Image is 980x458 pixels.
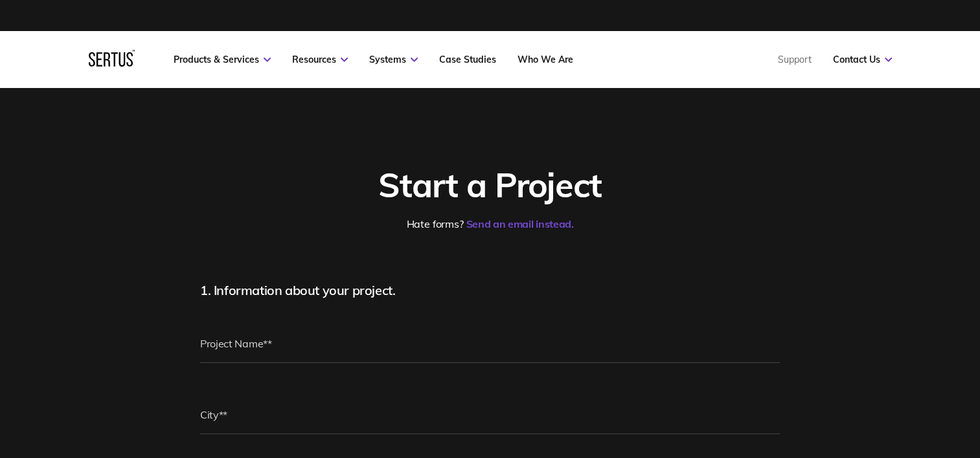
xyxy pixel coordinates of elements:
a: Send an email instead. [466,217,574,230]
a: Systems [369,54,418,65]
span: 1. Information about your project. [200,282,395,298]
a: Support [778,54,812,65]
div: Hate forms? [200,217,780,230]
input: Project Name** [200,324,780,363]
a: Contact Us [833,54,892,65]
a: Products & Services [174,54,271,65]
a: Who We Are [518,54,573,65]
a: Case Studies [439,54,496,65]
iframe: Chat Widget [915,396,980,458]
a: Resources [292,54,348,65]
div: Start a Project [200,164,780,206]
